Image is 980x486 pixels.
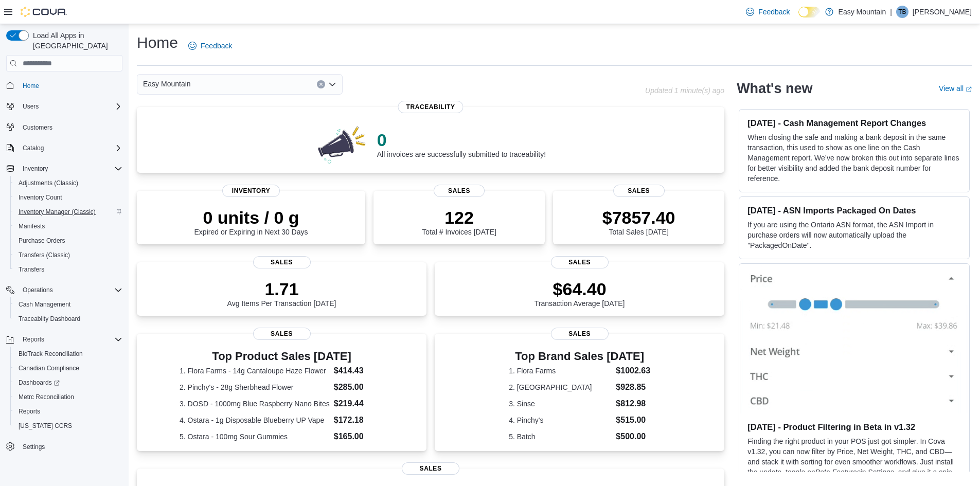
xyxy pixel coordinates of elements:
span: Sales [551,328,609,340]
input: Dark Mode [798,7,820,17]
dd: $515.00 [616,414,650,426]
div: Tara Bishop [896,6,908,18]
span: Purchase Orders [14,235,122,247]
span: Cash Management [14,298,122,311]
h3: Top Brand Sales [DATE] [509,350,650,363]
h3: [DATE] - ASN Imports Packaged On Dates [747,205,961,215]
p: [PERSON_NAME] [913,6,972,18]
p: | [890,6,892,18]
span: Catalog [23,144,44,152]
span: Transfers [14,263,122,276]
span: Inventory [19,163,122,175]
button: Operations [19,284,57,296]
span: Canadian Compliance [14,362,122,374]
span: Sales [253,328,311,340]
span: TB [898,6,906,18]
p: When closing the safe and making a bank deposit in the same transaction, this used to show as one... [747,132,961,184]
h3: [DATE] - Cash Management Report Changes [747,118,961,128]
span: Sales [551,256,609,268]
span: Users [23,102,39,111]
button: Inventory [2,161,127,176]
button: [US_STATE] CCRS [10,419,127,433]
h3: Top Product Sales [DATE] [180,350,384,363]
span: Traceabilty Dashboard [19,315,80,323]
a: Canadian Compliance [14,362,83,374]
a: Home [19,80,43,92]
button: Reports [10,404,127,419]
div: All invoices are successfully submitted to traceability! [377,130,546,158]
button: Cash Management [10,297,127,312]
a: Cash Management [14,298,75,311]
span: Operations [19,284,122,296]
span: Customers [23,123,52,132]
span: Reports [23,335,44,344]
span: Manifests [14,220,122,232]
button: Catalog [19,142,48,154]
button: Inventory [19,163,52,175]
dt: 1. Flora Farms - 14g Cantaloupe Haze Flower [180,366,330,376]
p: 0 units / 0 g [194,207,308,228]
span: Inventory [222,185,280,197]
a: Dashboards [14,376,64,389]
span: Home [19,79,122,92]
span: Catalog [19,142,122,154]
button: Adjustments (Classic) [10,176,127,190]
dd: $928.85 [616,381,650,393]
button: Customers [2,120,127,135]
dd: $285.00 [334,381,384,393]
div: Total Sales [DATE] [602,207,675,236]
a: Inventory Count [14,191,66,204]
button: Reports [19,333,48,346]
dd: $812.98 [616,398,650,410]
div: Transaction Average [DATE] [534,279,625,308]
button: Catalog [2,141,127,155]
button: BioTrack Reconciliation [10,347,127,361]
span: Settings [19,440,122,453]
span: Metrc Reconciliation [14,391,122,403]
h3: [DATE] - Product Filtering in Beta in v1.32 [747,422,961,432]
span: Traceabilty Dashboard [14,313,122,325]
button: Home [2,78,127,93]
span: Sales [613,185,665,197]
button: Metrc Reconciliation [10,390,127,404]
span: Transfers (Classic) [19,251,70,259]
a: Manifests [14,220,49,232]
a: [US_STATE] CCRS [14,420,76,432]
span: Reports [19,333,122,346]
h1: Home [137,32,178,53]
p: Updated 1 minute(s) ago [645,86,724,95]
span: Inventory [23,165,48,173]
span: Manifests [19,222,45,230]
img: 0 [315,123,369,165]
button: Clear input [317,80,325,88]
span: Transfers (Classic) [14,249,122,261]
a: Transfers [14,263,48,276]
dd: $165.00 [334,430,384,443]
div: Expired or Expiring in Next 30 Days [194,207,308,236]
span: Dashboards [14,376,122,389]
button: Purchase Orders [10,233,127,248]
p: $64.40 [534,279,625,299]
em: Beta Features [815,468,861,476]
span: Purchase Orders [19,237,65,245]
button: Open list of options [328,80,336,88]
span: Easy Mountain [143,78,191,90]
span: BioTrack Reconciliation [14,348,122,360]
a: Inventory Manager (Classic) [14,206,100,218]
p: 122 [422,207,496,228]
dt: 4. Ostara - 1g Disposable Blueberry UP Vape [180,415,330,425]
dd: $172.18 [334,414,384,426]
a: Adjustments (Classic) [14,177,82,189]
dt: 5. Batch [509,431,612,442]
span: Feedback [758,7,790,17]
dt: 3. DOSD - 1000mg Blue Raspberry Nano Bites [180,399,330,409]
button: Transfers (Classic) [10,248,127,262]
button: Users [19,100,43,113]
span: Canadian Compliance [19,364,79,372]
a: View allExternal link [939,84,972,93]
button: Users [2,99,127,114]
p: 1.71 [227,279,336,299]
dd: $1002.63 [616,365,650,377]
svg: External link [966,86,972,93]
button: Inventory Count [10,190,127,205]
